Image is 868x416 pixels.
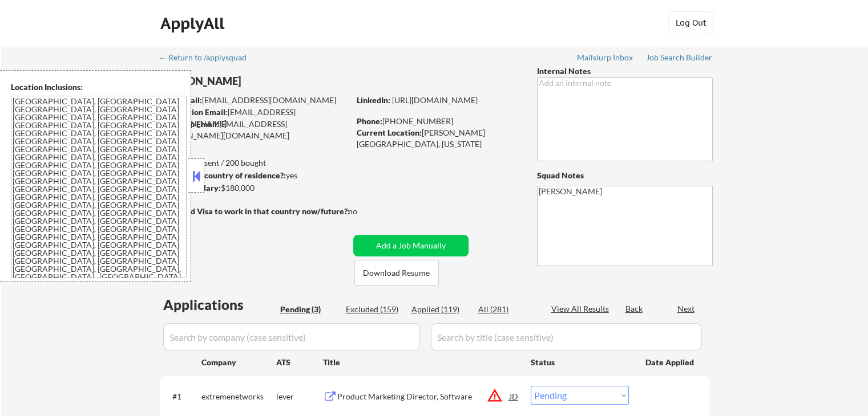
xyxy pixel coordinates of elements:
[551,303,612,315] div: View All Results
[431,323,702,350] input: Search by title (case sensitive)
[353,235,469,256] button: Add a Job Manually
[159,170,346,181] div: yes
[163,298,276,312] div: Applications
[577,53,634,64] a: Mailslurp Inbox
[163,323,420,350] input: Search by company (case sensitive)
[348,206,381,217] div: no
[276,391,323,402] div: lever
[646,54,713,62] div: Job Search Builder
[357,95,390,105] strong: LinkedIn:
[159,170,286,180] strong: Can work in country of residence?:
[646,53,713,64] a: Job Search Builder
[668,11,714,34] button: Log Out
[160,95,349,106] div: [EMAIL_ADDRESS][DOMAIN_NAME]
[160,107,349,129] div: [EMAIL_ADDRESS][DOMAIN_NAME]
[160,119,349,141] div: [EMAIL_ADDRESS][PERSON_NAME][DOMAIN_NAME]
[346,304,403,315] div: Excluded (159)
[411,304,469,315] div: Applied (119)
[531,352,629,372] div: Status
[487,388,503,403] button: warning_amber
[160,74,394,88] div: [PERSON_NAME]
[11,81,187,93] div: Location Inclusions:
[160,14,228,33] div: ApplyAll
[201,357,276,368] div: Company
[645,357,696,368] div: Date Applied
[478,304,535,315] div: All (281)
[354,260,439,286] button: Download Resume
[537,170,713,181] div: Squad Notes
[159,157,349,169] div: 119 sent / 200 bought
[159,53,257,64] a: ← Return to /applysquad
[337,391,510,402] div: Product Marketing Director, Software
[677,303,696,315] div: Next
[276,357,323,368] div: ATS
[159,182,349,194] div: $180,000
[357,116,382,126] strong: Phone:
[357,128,422,137] strong: Current Location:
[537,66,713,77] div: Internal Notes
[577,54,634,62] div: Mailslurp Inbox
[201,391,276,402] div: extremenetworks
[357,127,518,149] div: [PERSON_NAME][GEOGRAPHIC_DATA], [US_STATE]
[160,206,350,216] strong: Will need Visa to work in that country now/future?:
[159,54,257,62] div: ← Return to /applysquad
[392,95,478,105] a: [URL][DOMAIN_NAME]
[625,303,644,315] div: Back
[357,116,518,127] div: [PHONE_NUMBER]
[172,391,192,402] div: #1
[508,386,520,406] div: JD
[280,304,337,315] div: Pending (3)
[323,357,520,368] div: Title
